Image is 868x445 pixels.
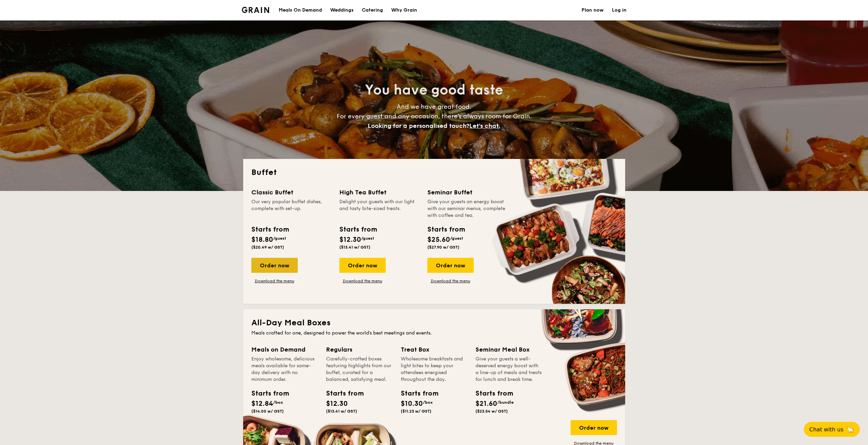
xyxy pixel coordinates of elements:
[846,426,854,433] span: 🦙
[337,103,532,130] span: And we have great food. For every guest and any occasion, there’s always room for Grain.
[242,7,269,13] a: Logotype
[361,236,374,241] span: /guest
[427,188,507,197] div: Seminar Buffet
[571,420,617,435] div: Order now
[251,317,617,328] h2: All-Day Meal Boxes
[273,236,286,241] span: /guest
[251,258,298,273] div: Order now
[401,388,431,399] div: Starts from
[401,409,431,414] span: ($11.23 w/ GST)
[423,400,433,405] span: /box
[804,422,860,437] button: Chat with us🦙
[273,400,283,405] span: /box
[469,122,500,130] span: Let's chat.
[251,167,617,178] h2: Buffet
[427,198,507,219] div: Give your guests an energy boost with our seminar menus, complete with coffee and tea.
[427,278,474,284] a: Download the menu
[251,278,298,284] a: Download the menu
[475,400,497,408] span: $21.60
[339,236,361,244] span: $12.30
[450,236,463,241] span: /guest
[251,356,318,383] div: Enjoy wholesome, delicious meals available for same-day delivery with no minimum order.
[251,409,284,414] span: ($14.00 w/ GST)
[251,330,617,337] div: Meals crafted for one, designed to power the world's best meetings and events.
[326,356,393,383] div: Carefully-crafted boxes featuring highlights from our buffet, curated for a balanced, satisfying ...
[326,409,357,414] span: ($13.41 w/ GST)
[326,345,393,354] div: Regulars
[475,356,542,383] div: Give your guests a well-deserved energy boost with a line-up of meals and treats for lunch and br...
[339,278,386,284] a: Download the menu
[251,245,284,250] span: ($20.49 w/ GST)
[251,345,318,354] div: Meals on Demand
[339,198,419,219] div: Delight your guests with our light and tasty bite-sized treats.
[368,122,469,130] span: Looking for a personalised touch?
[251,388,282,399] div: Starts from
[427,258,474,273] div: Order now
[339,258,386,273] div: Order now
[339,245,370,250] span: ($13.41 w/ GST)
[475,345,542,354] div: Seminar Meal Box
[251,188,331,197] div: Classic Buffet
[251,400,273,408] span: $12.84
[809,426,843,433] span: Chat with us
[401,400,423,408] span: $10.30
[242,7,269,13] img: Grain
[401,356,467,383] div: Wholesome breakfasts and light bites to keep your attendees energised throughout the day.
[251,198,331,219] div: Our very popular buffet dishes, complete with set-up.
[401,345,467,354] div: Treat Box
[326,388,357,399] div: Starts from
[427,245,459,250] span: ($27.90 w/ GST)
[427,224,465,235] div: Starts from
[365,82,503,98] span: You have good taste
[251,236,273,244] span: $18.80
[339,188,419,197] div: High Tea Buffet
[475,388,506,399] div: Starts from
[497,400,514,405] span: /bundle
[475,409,508,414] span: ($23.54 w/ GST)
[251,224,289,235] div: Starts from
[427,236,450,244] span: $25.60
[326,400,348,408] span: $12.30
[339,224,377,235] div: Starts from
